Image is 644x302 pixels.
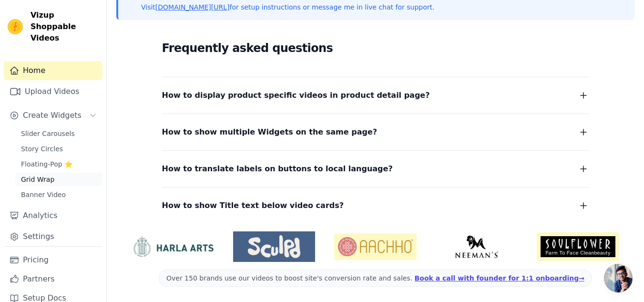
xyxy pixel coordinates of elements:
a: Grid Wrap [15,173,102,186]
span: How to show Title text below video cards? [162,199,344,212]
img: Sculpd US [233,235,316,258]
a: Home [4,61,102,80]
button: How to translate labels on buttons to local language? [162,162,589,176]
img: HarlaArts [132,236,214,258]
span: Vizup Shoppable Videos [31,10,99,44]
div: Open chat [604,264,633,292]
a: Analytics [4,206,102,225]
a: Settings [4,227,102,246]
a: Slider Carousels [15,127,102,140]
span: Floating-Pop ⭐ [21,159,72,169]
span: How to display product specific videos in product detail page? [162,89,430,102]
a: Floating-Pop ⭐ [15,157,102,171]
span: How to translate labels on buttons to local language? [162,162,393,176]
a: Partners [4,270,102,289]
a: Upload Videos [4,82,102,101]
span: Grid Wrap [21,175,54,184]
button: Create Widgets [4,106,102,125]
a: Banner Video [15,188,102,201]
a: Pricing [4,250,102,270]
img: Neeman's [436,235,518,258]
img: Vizup [8,19,23,34]
span: How to show multiple Widgets on the same page? [162,125,378,139]
button: How to show multiple Widgets on the same page? [162,125,589,139]
img: Soulflower [537,232,619,260]
p: Visit for setup instructions or message me in live chat for support. [141,2,434,12]
button: How to display product specific videos in product detail page? [162,89,589,102]
a: Story Circles [15,142,102,156]
a: Book a call with founder for 1:1 onboarding [415,274,584,282]
h2: Frequently asked questions [162,39,589,58]
button: How to show Title text below video cards? [162,199,589,212]
a: [DOMAIN_NAME][URL] [155,3,230,11]
img: Aachho [334,233,417,260]
span: Create Widgets [23,110,82,121]
span: Story Circles [21,144,63,154]
span: Slider Carousels [21,129,75,138]
span: Banner Video [21,190,66,199]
